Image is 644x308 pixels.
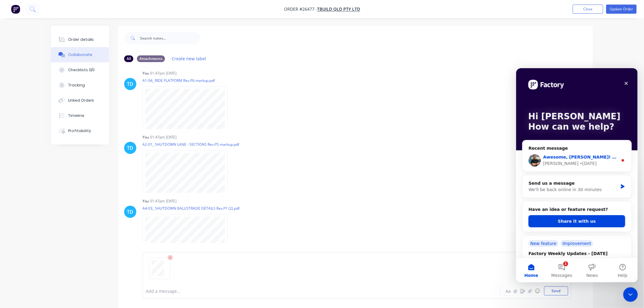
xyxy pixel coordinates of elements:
[68,67,95,73] div: Checklists 0/0
[127,144,134,152] div: TD
[284,6,317,12] span: Order #26477 -
[68,98,94,103] div: Linked Orders
[12,172,42,179] div: New feature
[544,286,568,296] button: Send
[150,135,177,140] div: 01:47pm [DATE]
[12,138,109,145] h2: Have an idea or feature request?
[11,5,20,14] img: Factory
[623,287,638,302] iframe: Intercom live chat
[12,118,102,125] div: We'll be back online in 30 minutes
[35,205,56,209] span: Messages
[68,113,84,118] div: Timeline
[68,52,92,58] div: Collaborate
[45,172,77,179] div: Improvement
[27,86,423,91] span: Awesome, [PERSON_NAME]! We'll keep you posted as we progress, mate. When we're ready to start sho...
[91,190,122,214] button: Help
[317,6,360,12] a: TBuild QLD Pty Ltd
[51,32,109,47] button: Order details
[68,82,85,88] div: Tracking
[137,55,165,62] div: Attachments
[6,107,116,130] div: Send us a messageWe'll be back online in 30 minutes
[534,287,541,295] button: ☺
[512,287,519,295] button: @
[142,71,149,76] div: You
[142,135,149,140] div: You
[51,108,109,123] button: Timeline
[51,78,109,93] button: Tracking
[127,208,134,215] div: TD
[6,167,116,201] div: New featureImprovementFactory Weekly Updates - [DATE]
[127,80,134,88] div: TD
[102,205,111,209] span: Help
[516,68,638,282] iframe: Intercom live chat
[124,55,133,62] div: All
[51,123,109,138] button: Profitability
[30,190,61,214] button: Messages
[573,5,603,14] button: Close
[606,5,637,14] button: Update Order
[8,205,22,209] span: Home
[150,71,177,76] div: 01:47pm [DATE]
[12,112,102,118] div: Send us a message
[140,32,200,44] input: Search notes...
[68,128,91,134] div: Profitability
[68,37,94,42] div: Order details
[150,198,177,204] div: 01:47pm [DATE]
[12,147,109,159] button: Share it with us
[142,206,240,211] p: A4-03_ SHUTDOWN BALUSTRADE DETAILS Rev.P1 (2).pdf
[70,205,82,209] span: News
[51,62,109,78] button: Checklists 0/0
[12,182,98,189] div: Factory Weekly Updates - [DATE]
[61,190,91,214] button: News
[64,92,81,99] div: • [DATE]
[105,10,116,21] div: Close
[51,93,109,108] button: Linked Orders
[142,78,234,83] p: A1-04_ RIDE PLATFORM Rev.P6 markup.pdf
[27,92,62,99] div: [PERSON_NAME]
[142,198,149,204] div: You
[142,142,239,147] p: A2-01_ SHUTDOWN LANE - SECTIONS Rev.P5 markup.pdf
[169,54,209,63] button: Create new label
[505,287,512,295] button: Aa
[51,47,109,62] button: Collaborate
